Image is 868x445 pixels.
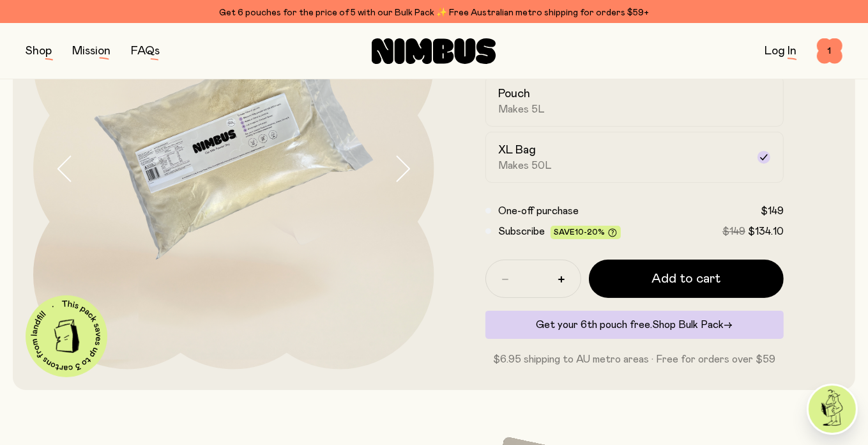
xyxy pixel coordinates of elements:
a: Log In [765,45,796,57]
div: Get your 6th pouch free. [485,311,784,339]
span: 10-20% [575,228,605,236]
span: Subscribe [499,226,545,237]
span: $134.10 [748,226,784,237]
span: Makes 5L [499,103,545,116]
span: Add to cart [651,270,720,288]
span: $149 [761,206,784,216]
h2: Pouch [499,86,531,102]
p: $6.95 shipping to AU metro areas · Free for orders over $59 [485,352,784,367]
span: $149 [722,226,745,237]
span: Save [554,228,617,238]
span: Makes 50L [499,159,552,172]
span: Shop Bulk Pack [652,320,724,330]
h2: XL Bag [499,143,537,158]
a: Mission [72,45,110,57]
button: Add to cart [589,260,784,298]
a: Shop Bulk Pack→ [652,320,733,330]
span: One-off purchase [499,206,579,216]
button: 1 [817,38,842,64]
div: Get 6 pouches for the price of 5 with our Bulk Pack ✨ Free Australian metro shipping for orders $59+ [26,5,842,20]
a: FAQs [131,45,160,57]
img: illustration-carton.png [45,315,88,357]
img: agent [809,386,856,433]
